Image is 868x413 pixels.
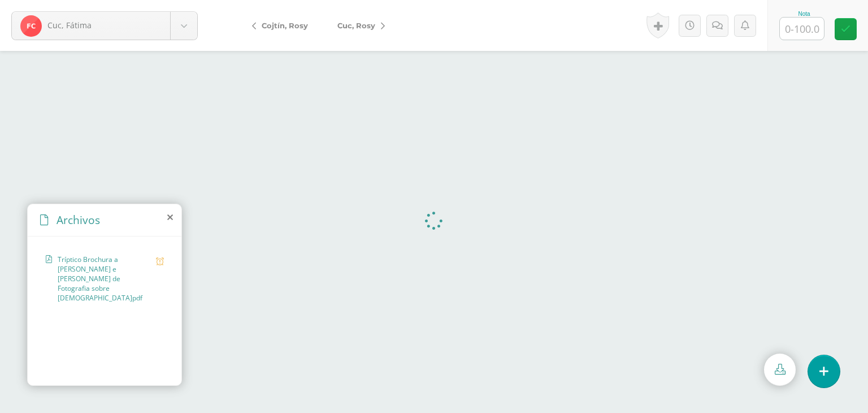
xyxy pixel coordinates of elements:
span: Cuc, Fátima [47,20,92,31]
input: 0-100.0 [780,18,824,40]
a: Cojtín, Rosy [243,12,323,39]
a: Cuc, Fátima [12,12,197,40]
i: close [167,213,173,222]
span: Tríptico Brochura a [PERSON_NAME] e [PERSON_NAME] de Fotografia sobre [DEMOGRAPHIC_DATA]pdf [58,255,150,303]
div: Nota [779,11,829,17]
span: Cuc, Rosy [337,21,375,30]
a: Cuc, Rosy [323,12,394,39]
img: 58e893ddc326dba771d8854a556fbec0.png [20,15,42,37]
span: Archivos [57,212,100,227]
span: Cojtín, Rosy [262,21,308,30]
